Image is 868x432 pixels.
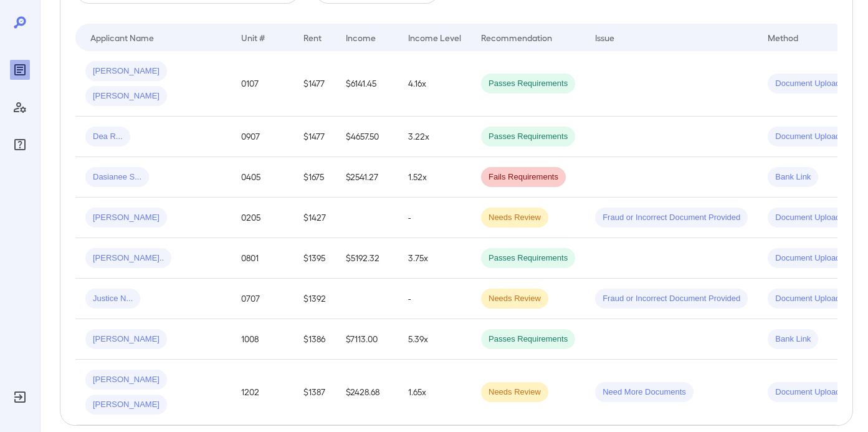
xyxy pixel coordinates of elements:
[481,171,566,183] span: Fails Requirements
[85,293,140,305] span: Justice N...
[231,360,293,425] td: 1202
[231,117,293,157] td: 0907
[231,51,293,117] td: 0107
[293,51,336,117] td: $1477
[10,387,30,407] div: Log Out
[336,51,398,117] td: $6141.45
[231,198,293,238] td: 0205
[85,171,149,183] span: Dasianee S...
[408,30,461,45] div: Income Level
[768,171,818,183] span: Bank Link
[10,135,30,155] div: FAQ
[336,238,398,279] td: $5192.32
[85,65,167,77] span: [PERSON_NAME]
[768,293,847,305] span: Document Upload
[481,212,548,224] span: Needs Review
[481,131,575,143] span: Passes Requirements
[85,334,167,345] span: [PERSON_NAME]
[398,51,471,117] td: 4.16x
[293,117,336,157] td: $1477
[481,30,552,45] div: Recommendation
[336,157,398,198] td: $2541.27
[398,360,471,425] td: 1.65x
[481,386,548,398] span: Needs Review
[481,293,548,305] span: Needs Review
[231,319,293,360] td: 1008
[398,157,471,198] td: 1.52x
[90,30,154,45] div: Applicant Name
[398,117,471,157] td: 3.22x
[303,30,323,45] div: Rent
[768,212,847,224] span: Document Upload
[595,30,615,45] div: Issue
[398,319,471,360] td: 5.39x
[231,157,293,198] td: 0405
[768,334,818,345] span: Bank Link
[595,386,694,398] span: Need More Documents
[231,238,293,279] td: 0801
[241,30,265,45] div: Unit #
[85,399,167,411] span: [PERSON_NAME]
[398,198,471,238] td: -
[293,157,336,198] td: $1675
[481,334,575,345] span: Passes Requirements
[595,293,748,305] span: Fraud or Incorrect Document Provided
[85,374,167,386] span: [PERSON_NAME]
[10,97,30,117] div: Manage Users
[346,30,376,45] div: Income
[293,319,336,360] td: $1386
[293,279,336,319] td: $1392
[768,131,847,143] span: Document Upload
[293,360,336,425] td: $1387
[85,131,130,143] span: Dea R...
[768,30,798,45] div: Method
[768,252,847,264] span: Document Upload
[336,319,398,360] td: $7113.00
[336,117,398,157] td: $4657.50
[481,252,575,264] span: Passes Requirements
[398,279,471,319] td: -
[398,238,471,279] td: 3.75x
[85,252,171,264] span: [PERSON_NAME]..
[85,212,167,224] span: [PERSON_NAME]
[336,360,398,425] td: $2428.68
[595,212,748,224] span: Fraud or Incorrect Document Provided
[768,78,847,90] span: Document Upload
[231,279,293,319] td: 0707
[10,60,30,80] div: Reports
[481,78,575,90] span: Passes Requirements
[293,198,336,238] td: $1427
[293,238,336,279] td: $1395
[768,386,847,398] span: Document Upload
[85,90,167,102] span: [PERSON_NAME]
